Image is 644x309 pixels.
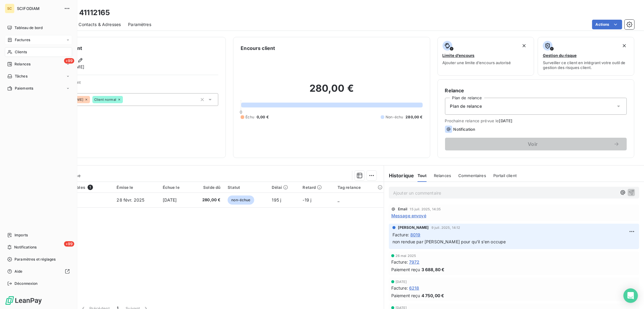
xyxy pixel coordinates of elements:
[14,232,28,238] span: Imports
[338,185,380,190] div: Tag relance
[14,257,56,262] span: Paramètres et réglages
[272,185,296,190] div: Délai
[386,114,403,120] span: Non-échu
[303,185,330,190] div: Retard
[391,212,426,219] span: Message envoyé
[245,114,254,120] span: Échu
[409,259,420,265] span: 7972
[450,103,482,109] span: Plan de relance
[5,267,72,276] a: Aide
[493,173,517,178] span: Portail client
[384,172,414,179] h6: Historique
[14,281,38,286] span: Déconnexion
[49,80,218,88] span: Propriétés Client
[398,225,429,230] span: [PERSON_NAME]
[410,232,421,238] span: 8019
[437,37,534,76] button: Limite d’encoursAjouter une limite d’encours autorisé
[15,74,27,79] span: Tâches
[458,173,486,178] span: Commentaires
[445,118,627,123] span: Prochaine relance prévue le
[88,185,93,190] span: 1
[396,254,416,258] span: 26 mai 2025
[5,296,42,305] img: Logo LeanPay
[241,44,275,52] h6: Encours client
[14,25,43,31] span: Tableau de bord
[15,86,33,91] span: Paiements
[405,114,422,120] span: 280,00 €
[592,20,622,29] button: Actions
[303,197,312,202] span: -19 j
[538,37,634,76] button: Gestion du risqueSurveiller ce client en intégrant votre outil de gestion des risques client.
[396,280,407,284] span: [DATE]
[15,49,27,55] span: Clients
[431,226,460,229] span: 9 juil. 2025, 14:12
[392,232,409,238] span: Facture :
[391,285,408,291] span: Facture :
[499,118,513,123] span: [DATE]
[421,292,444,299] span: 4 750,00 €
[445,138,627,150] button: Voir
[272,197,281,202] span: 195 j
[194,197,221,203] span: 280,00 €
[117,197,144,202] span: 28 févr. 2025
[128,21,151,28] span: Paramètres
[17,6,60,11] span: SCIFODIAM
[418,173,427,178] span: Tout
[543,60,629,70] span: Surveiller ce client en intégrant votre outil de gestion des risques client.
[392,239,506,244] span: non rendue par [PERSON_NAME] pour qu'il s'en occupe
[443,60,511,65] span: Ajouter une limite d’encours autorisé
[14,61,30,67] span: Relances
[445,87,627,94] h6: Relance
[543,53,577,58] span: Gestion du risque
[409,285,419,291] span: 6218
[64,241,74,247] span: +99
[64,58,74,64] span: +99
[37,44,218,52] h6: Informations client
[453,127,476,132] span: Notification
[391,292,420,299] span: Paiement reçu
[228,196,254,205] span: non-échue
[123,97,128,102] input: Ajouter une valeur
[443,53,475,58] span: Limite d’encours
[47,185,109,190] div: Pièces comptables
[228,185,264,190] div: Statut
[434,173,451,178] span: Relances
[240,110,242,114] span: 0
[5,4,14,13] div: SC
[194,185,221,190] div: Solde dû
[163,197,177,202] span: [DATE]
[117,185,155,190] div: Émise le
[391,259,408,265] span: Facture :
[421,266,445,273] span: 3 688,80 €
[14,245,37,250] span: Notifications
[14,269,23,274] span: Aide
[398,207,408,211] span: Email
[391,266,420,273] span: Paiement reçu
[163,185,187,190] div: Échue le
[623,288,638,303] div: Open Intercom Messenger
[338,197,339,202] span: _
[410,207,441,211] span: 15 juil. 2025, 14:35
[53,7,110,18] h3: Mgbr - 41112165
[15,37,30,43] span: Factures
[241,82,422,100] h2: 280,00 €
[452,142,614,146] span: Voir
[257,114,269,120] span: 0,00 €
[78,21,121,28] span: Contacts & Adresses
[94,98,116,101] span: Client normal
